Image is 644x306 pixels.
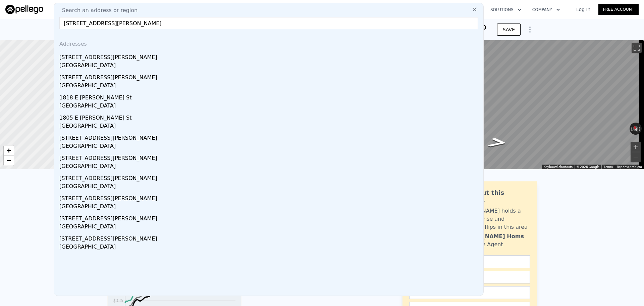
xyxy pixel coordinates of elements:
[455,207,530,231] div: [PERSON_NAME] holds a broker license and personally flips in this area
[59,223,481,232] div: [GEOGRAPHIC_DATA]
[59,151,481,162] div: [STREET_ADDRESS][PERSON_NAME]
[485,4,527,16] button: Solutions
[455,188,530,207] div: Ask about this property
[59,212,481,223] div: [STREET_ADDRESS][PERSON_NAME]
[4,156,14,166] a: Zoom out
[577,165,599,169] span: © 2025 Google
[59,243,481,252] div: [GEOGRAPHIC_DATA]
[631,152,641,162] button: Zoom out
[59,182,481,192] div: [GEOGRAPHIC_DATA]
[455,232,524,241] div: [PERSON_NAME] Homs
[7,156,11,165] span: −
[527,4,566,16] button: Company
[59,17,478,29] input: Enter an address, city, region, neighborhood or zip code
[598,4,639,15] a: Free Account
[603,165,613,169] a: Terms (opens in new tab)
[638,123,642,135] button: Rotate clockwise
[4,145,14,156] a: Zoom in
[59,232,481,243] div: [STREET_ADDRESS][PERSON_NAME]
[59,111,481,122] div: 1805 E [PERSON_NAME] St
[632,43,642,53] button: Toggle fullscreen view
[617,165,642,169] a: Report a problem
[59,71,481,82] div: [STREET_ADDRESS][PERSON_NAME]
[59,172,481,182] div: [STREET_ADDRESS][PERSON_NAME]
[59,51,481,61] div: [STREET_ADDRESS][PERSON_NAME]
[7,146,11,155] span: +
[59,91,481,102] div: 1818 E [PERSON_NAME] St
[113,298,123,303] tspan: $335
[523,23,537,36] button: Show Options
[544,165,573,169] button: Keyboard shortcuts
[631,122,641,135] button: Reset the view
[59,131,481,142] div: [STREET_ADDRESS][PERSON_NAME]
[59,142,481,151] div: [GEOGRAPHIC_DATA]
[479,135,516,150] path: Go Southeast, Delmer St
[59,102,481,111] div: [GEOGRAPHIC_DATA]
[57,6,138,14] span: Search an address or region
[59,82,481,91] div: [GEOGRAPHIC_DATA]
[57,35,481,51] div: Addresses
[59,122,481,131] div: [GEOGRAPHIC_DATA]
[630,123,633,135] button: Rotate counterclockwise
[59,61,481,71] div: [GEOGRAPHIC_DATA]
[631,142,641,152] button: Zoom in
[568,6,598,13] a: Log In
[59,203,481,212] div: [GEOGRAPHIC_DATA]
[59,162,481,172] div: [GEOGRAPHIC_DATA]
[5,5,43,14] img: Pellego
[497,24,521,36] button: SAVE
[59,192,481,203] div: [STREET_ADDRESS][PERSON_NAME]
